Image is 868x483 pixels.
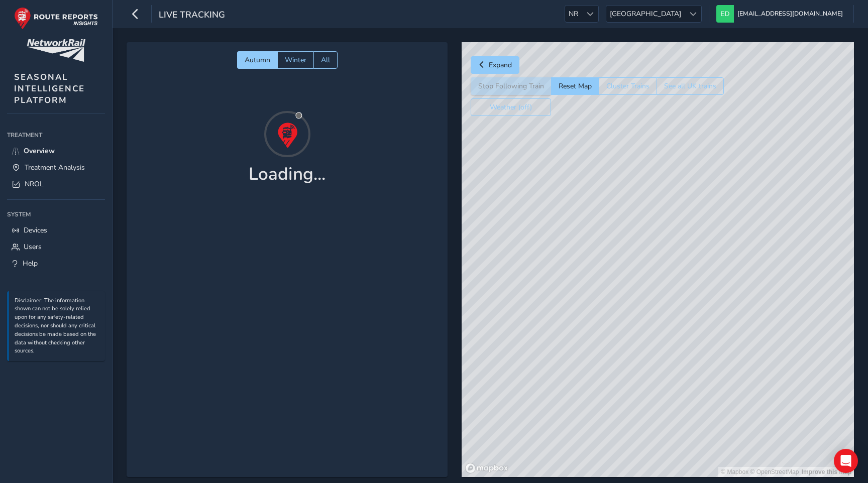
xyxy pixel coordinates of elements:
[7,222,105,238] a: Devices
[27,39,85,62] img: customer logo
[237,51,277,69] button: Autumn
[716,5,846,23] button: [EMAIL_ADDRESS][DOMAIN_NAME]
[737,5,843,23] span: [EMAIL_ADDRESS][DOMAIN_NAME]
[285,55,306,65] span: Winter
[321,55,330,65] span: All
[277,51,313,69] button: Winter
[471,56,519,74] button: Expand
[14,7,98,30] img: rr logo
[551,77,599,95] button: Reset Map
[834,449,858,473] div: Open Intercom Messenger
[489,60,512,70] span: Expand
[24,242,42,252] span: Users
[245,55,270,65] span: Autumn
[7,255,105,272] a: Help
[7,128,105,143] div: Treatment
[471,98,551,116] button: Weather (off)
[7,143,105,159] a: Overview
[7,238,105,255] a: Users
[565,6,582,22] span: NR
[25,179,44,189] span: NROL
[24,225,47,235] span: Devices
[14,71,85,106] span: SEASONAL INTELLIGENCE PLATFORM
[15,297,100,356] p: Disclaimer: The information shown can not be solely relied upon for any safety-related decisions,...
[313,51,338,69] button: All
[657,77,724,95] button: See all UK trains
[599,77,657,95] button: Cluster Trains
[25,163,85,172] span: Treatment Analysis
[7,176,105,192] a: NROL
[24,146,55,156] span: Overview
[7,207,105,222] div: System
[249,164,325,185] h1: Loading...
[606,6,685,22] span: [GEOGRAPHIC_DATA]
[23,259,38,268] span: Help
[7,159,105,176] a: Treatment Analysis
[159,9,225,23] span: Live Tracking
[716,5,734,23] img: diamond-layout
